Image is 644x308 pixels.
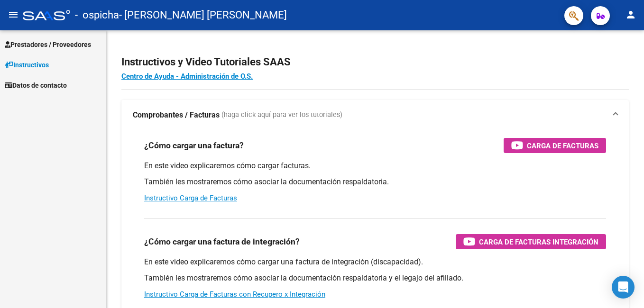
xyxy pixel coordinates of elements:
span: Datos de contacto [5,80,67,91]
div: Open Intercom Messenger [612,276,635,299]
span: Instructivos [5,60,49,70]
a: Centro de Ayuda - Administración de O.S. [121,72,253,81]
p: En este video explicaremos cómo cargar una factura de integración (discapacidad). [144,257,606,267]
button: Carga de Facturas Integración [456,234,606,249]
mat-icon: person [625,9,636,20]
mat-expansion-panel-header: Comprobantes / Facturas (haga click aquí para ver los tutoriales) [121,100,629,130]
span: - [PERSON_NAME] [PERSON_NAME] [119,5,287,26]
span: Carga de Facturas Integración [479,236,598,248]
p: En este video explicaremos cómo cargar facturas. [144,161,606,171]
span: (haga click aquí para ver los tutoriales) [221,110,342,120]
p: También les mostraremos cómo asociar la documentación respaldatoria y el legajo del afiliado. [144,273,606,283]
p: También les mostraremos cómo asociar la documentación respaldatoria. [144,177,606,187]
h3: ¿Cómo cargar una factura? [144,139,244,152]
button: Carga de Facturas [504,138,606,153]
a: Instructivo Carga de Facturas con Recupero x Integración [144,290,325,299]
a: Instructivo Carga de Facturas [144,194,237,202]
span: Prestadores / Proveedores [5,39,91,50]
h3: ¿Cómo cargar una factura de integración? [144,235,300,248]
strong: Comprobantes / Facturas [133,110,220,120]
span: - ospicha [75,5,119,26]
span: Carga de Facturas [527,140,598,152]
mat-icon: menu [8,9,19,20]
h2: Instructivos y Video Tutoriales SAAS [121,53,629,71]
